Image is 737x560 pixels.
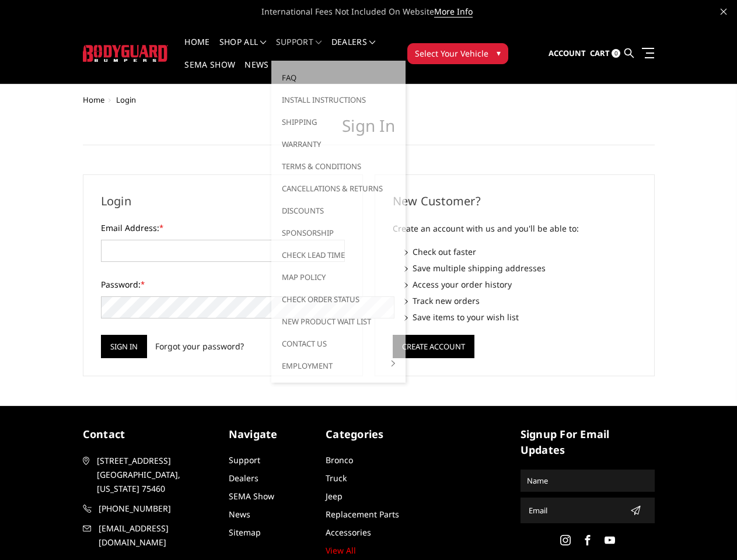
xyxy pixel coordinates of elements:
a: Employment [276,355,401,377]
a: Sponsorship [276,222,401,244]
a: Sitemap [229,527,261,538]
li: Save items to your wish list [404,311,637,323]
a: SEMA Show [184,61,235,83]
a: Cancellations & Returns [276,177,401,199]
li: Track new orders [404,295,637,307]
a: Warranty [276,133,401,155]
a: Dealers [331,38,376,61]
a: Jeep [326,491,343,502]
span: Select Your Vehicle [415,47,488,60]
a: SEMA Show [229,491,274,502]
label: Password: [101,278,345,290]
a: Home [184,38,209,61]
span: [EMAIL_ADDRESS][DOMAIN_NAME] [99,521,216,549]
a: [PHONE_NUMBER] [83,502,217,516]
a: Contact Us [276,332,401,355]
input: Email [524,501,626,520]
a: Truck [326,473,347,484]
a: Discounts [276,199,401,222]
a: Dealers [229,473,259,484]
a: MAP Policy [276,266,401,288]
a: [EMAIL_ADDRESS][DOMAIN_NAME] [83,521,217,549]
a: Home [83,94,104,105]
a: Install Instructions [276,89,401,111]
h5: signup for email updates [521,426,655,458]
a: Shipping [276,111,401,133]
h1: Sign in [83,116,655,145]
span: Login [116,94,136,105]
a: New Product Wait List [276,310,401,332]
p: Create an account with us and you'll be able to: [393,222,637,236]
span: [PHONE_NUMBER] [99,502,216,516]
span: 0 [612,49,620,58]
iframe: Chat Widget [679,504,737,560]
input: Sign in [101,335,147,358]
li: Access your order history [404,278,637,290]
a: Cart 0 [590,38,620,69]
a: News [244,61,268,83]
a: Forgot your password? [155,340,244,352]
label: Email Address: [101,222,345,234]
span: [STREET_ADDRESS] [GEOGRAPHIC_DATA], [US_STATE] 75460 [97,454,215,496]
a: Support [276,38,322,61]
a: News [229,509,250,520]
h2: Login [101,192,345,210]
h5: contact [83,426,217,442]
img: BODYGUARD BUMPERS [83,45,169,62]
li: Check out faster [404,246,637,258]
a: Account [549,38,586,69]
a: Check Lead Time [276,244,401,266]
span: Account [549,48,586,58]
input: Name [522,471,653,490]
h2: New Customer? [393,192,637,210]
a: Bronco [326,454,353,466]
li: Save multiple shipping addresses [404,262,637,274]
a: FAQ [276,66,401,89]
a: Create Account [393,339,474,351]
a: View All [326,545,356,556]
h5: Navigate [229,426,315,442]
a: shop all [219,38,267,61]
span: Cart [590,48,610,58]
a: Replacement Parts [326,509,399,520]
a: Accessories [326,527,371,538]
button: Create Account [393,335,474,358]
button: Select Your Vehicle [407,43,508,64]
a: Terms & Conditions [276,155,401,177]
a: Support [229,454,260,466]
a: Check Order Status [276,288,401,310]
span: ▾ [497,47,501,59]
a: More Info [434,6,473,17]
h5: Categories [326,426,411,442]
